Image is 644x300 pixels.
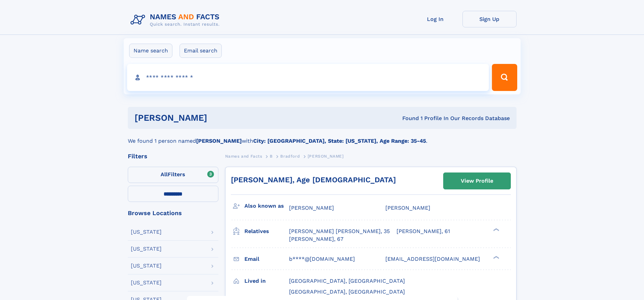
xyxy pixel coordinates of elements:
[444,173,510,189] a: View Profile
[131,229,162,235] div: [US_STATE]
[253,138,426,144] b: City: [GEOGRAPHIC_DATA], State: [US_STATE], Age Range: 35-45
[127,64,489,91] input: search input
[128,11,225,29] img: Logo Names and Facts
[131,263,162,269] div: [US_STATE]
[129,44,172,58] label: Name search
[244,253,289,265] h3: Email
[385,256,480,262] span: [EMAIL_ADDRESS][DOMAIN_NAME]
[308,154,344,159] span: [PERSON_NAME]
[161,171,168,178] span: All
[461,173,493,189] div: View Profile
[289,235,343,243] a: [PERSON_NAME], 67
[280,154,300,159] span: Bradford
[492,228,500,232] div: ❯
[280,152,300,160] a: Bradford
[492,64,517,91] button: Search Button
[128,167,218,183] label: Filters
[408,11,462,27] a: Log In
[225,152,262,160] a: Names and Facts
[289,228,390,235] a: [PERSON_NAME] [PERSON_NAME], 35
[397,228,450,235] a: [PERSON_NAME], 61
[462,11,517,27] a: Sign Up
[196,138,242,144] b: [PERSON_NAME]
[135,114,305,122] h1: [PERSON_NAME]
[244,200,289,212] h3: Also known as
[244,275,289,287] h3: Lived in
[492,255,500,259] div: ❯
[128,210,218,216] div: Browse Locations
[270,154,273,159] span: B
[128,129,517,145] div: We found 1 person named with .
[231,176,396,184] a: [PERSON_NAME], Age [DEMOGRAPHIC_DATA]
[385,205,430,211] span: [PERSON_NAME]
[289,289,405,295] span: [GEOGRAPHIC_DATA], [GEOGRAPHIC_DATA]
[131,246,162,252] div: [US_STATE]
[131,280,162,285] div: [US_STATE]
[305,115,510,122] div: Found 1 Profile In Our Records Database
[180,44,222,58] label: Email search
[128,153,218,159] div: Filters
[270,152,273,160] a: B
[289,205,334,211] span: [PERSON_NAME]
[244,226,289,237] h3: Relatives
[289,278,405,284] span: [GEOGRAPHIC_DATA], [GEOGRAPHIC_DATA]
